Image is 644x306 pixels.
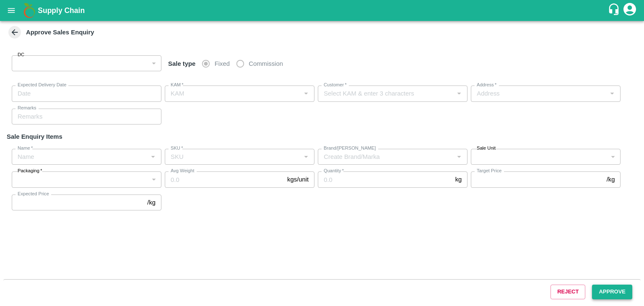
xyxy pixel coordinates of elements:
p: /kg [147,198,156,207]
input: Address [473,88,604,99]
label: Expected Price [18,191,49,197]
button: Reject [551,285,585,299]
input: 0.0 [318,171,452,187]
input: SKU [167,151,298,162]
span: Fixed [215,59,230,68]
input: KAM [167,88,298,99]
strong: Sale Enquiry Items [7,133,62,140]
p: /kg [607,175,615,184]
input: Choose date [12,86,156,101]
p: kgs/unit [287,175,309,184]
input: Select KAM & enter 3 characters [320,88,451,99]
label: DC [18,52,24,58]
b: Supply Chain [38,6,85,15]
span: Sale type [165,60,199,67]
button: open drawer [2,1,21,20]
p: kg [455,175,462,184]
label: KAM [171,82,184,88]
input: Name [14,151,145,162]
button: Approve [592,285,632,299]
div: customer-support [608,3,622,18]
span: Commission [249,59,283,68]
label: Avg Weight [171,168,195,174]
a: Supply Chain [38,5,608,16]
input: Create Brand/Marka [320,151,451,162]
img: logo [21,2,38,19]
strong: Approve Sales Enquiry [26,29,94,36]
label: Expected Delivery Date [18,82,66,88]
label: Customer [324,82,347,88]
input: 0.0 [165,171,284,187]
label: Target Price [477,168,501,174]
label: Remarks [18,105,36,112]
label: Packaging [18,168,42,174]
label: Name [18,145,33,152]
label: Address [477,82,496,88]
label: Sale Unit [477,145,496,152]
label: Brand/[PERSON_NAME] [324,145,376,152]
input: Remarks [12,109,161,124]
label: Quantity [324,168,344,174]
label: SKU [171,145,183,152]
div: account of current user [622,2,637,19]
